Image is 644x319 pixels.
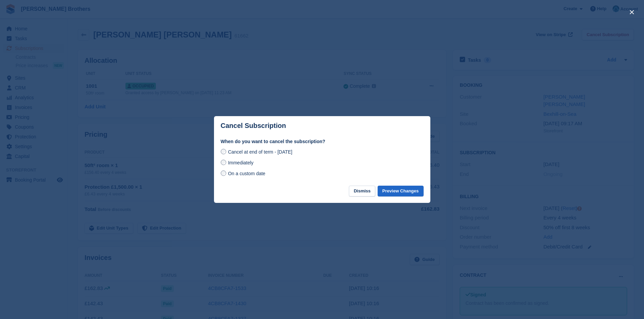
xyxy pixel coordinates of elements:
input: Immediately [221,160,226,165]
span: Cancel at end of term - [DATE] [228,149,292,155]
button: Preview Changes [378,186,424,197]
button: Dismiss [349,186,375,197]
label: When do you want to cancel the subscription? [221,138,424,145]
span: Immediately [228,160,253,165]
p: Cancel Subscription [221,122,286,130]
input: Cancel at end of term - [DATE] [221,149,226,154]
input: On a custom date [221,170,226,176]
button: close [626,7,637,18]
span: On a custom date [228,171,265,176]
